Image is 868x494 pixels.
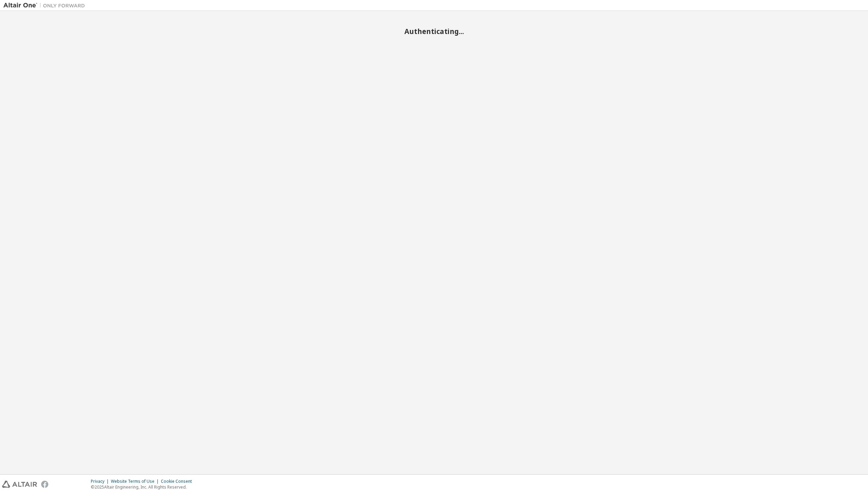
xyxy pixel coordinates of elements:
img: altair_logo.svg [2,481,37,488]
div: Website Terms of Use [111,479,161,484]
h2: Authenticating... [3,27,865,36]
p: © 2025 Altair Engineering, Inc. All Rights Reserved. [91,484,196,490]
img: Altair One [3,2,88,9]
div: Cookie Consent [161,479,196,484]
img: facebook.svg [41,481,48,488]
div: Privacy [91,479,111,484]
